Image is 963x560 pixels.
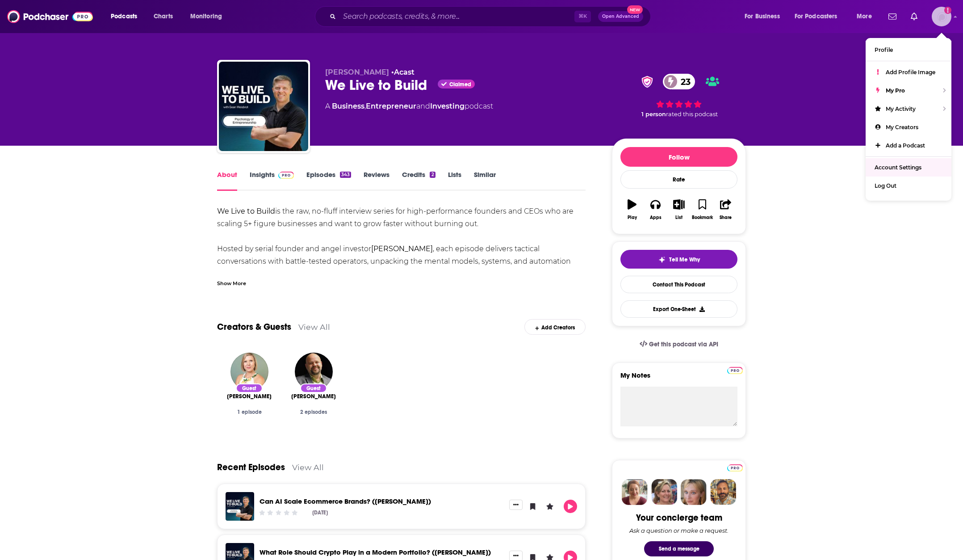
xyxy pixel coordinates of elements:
[449,82,471,87] span: Claimed
[312,509,328,516] div: [DATE]
[371,244,433,253] strong: [PERSON_NAME]
[250,170,294,191] a: InsightsPodchaser Pro
[236,383,263,393] div: Guest
[886,69,935,76] span: Add Profile Image
[875,46,893,53] span: Profile
[672,74,695,89] span: 23
[886,124,918,131] span: My Creators
[226,492,254,521] img: Can AI Scale Ecommerce Brands? (Neil Twa)
[885,9,900,24] a: Show notifications dropdown
[658,256,666,263] img: tell me why sparkle
[866,136,951,155] a: Add a Podcast
[564,500,577,513] button: Play
[217,170,237,191] a: About
[866,63,951,81] a: Add Profile Image
[692,215,713,220] div: Bookmark
[224,409,274,415] div: 1 episode
[602,14,639,19] span: Open Advanced
[620,371,737,387] label: My Notes
[639,76,656,88] img: verified Badge
[148,9,178,24] a: Charts
[430,102,465,110] a: Investing
[727,463,743,472] a: Pro website
[227,393,272,400] span: [PERSON_NAME]
[907,9,921,24] a: Show notifications dropdown
[474,170,496,191] a: Similar
[710,479,736,505] img: Jon Profile
[632,333,725,355] a: Get this podcast via API
[795,10,837,23] span: For Podcasters
[300,383,327,393] div: Guest
[745,10,780,23] span: For Business
[932,7,951,26] img: User Profile
[217,462,285,473] a: Recent Episodes
[524,319,586,335] div: Add Creators
[325,68,389,76] span: [PERSON_NAME]
[663,74,695,89] a: 23
[574,11,591,22] span: ⌘ K
[667,194,691,226] button: List
[866,158,951,177] a: Account Settings
[629,527,729,534] div: Ask a question or make a request.
[875,164,921,171] span: Account Settings
[217,321,291,333] a: Creators & Guests
[430,172,435,178] div: 2
[714,194,737,226] button: Share
[190,10,222,23] span: Monitoring
[230,353,268,391] a: Corinna Bellizzi
[258,509,299,516] div: Community Rating: 0 out of 5
[323,6,659,27] div: Search podcasts, credits, & more...
[669,256,700,263] span: Tell Me Why
[727,367,743,374] img: Podchaser Pro
[394,68,415,76] a: Acast
[649,341,718,348] span: Get this podcast via API
[416,102,430,110] span: and
[620,250,737,269] button: tell me why sparkleTell Me Why
[260,497,431,505] a: Can AI Scale Ecommerce Brands? (Neil Twa)
[620,170,737,189] div: Rate
[219,62,308,151] img: We Live to Build
[340,172,351,178] div: 343
[720,215,732,220] div: Share
[217,205,586,430] div: is the raw, no-fluff interview series for high-performance founders and CEOs who are scaling 5+ f...
[691,194,714,226] button: Bookmark
[628,215,637,220] div: Play
[636,512,722,523] div: Your concierge team
[866,118,951,136] a: My Creators
[644,541,714,556] button: Send a message
[875,182,896,189] span: Log Out
[526,500,540,513] button: Bookmark Episode
[620,276,737,293] a: Contact This Podcast
[306,170,351,191] a: Episodes343
[289,409,339,415] div: 2 episodes
[886,105,916,112] span: My Activity
[612,68,746,123] div: verified Badge23 1 personrated this podcast
[448,170,461,191] a: Lists
[364,102,366,110] span: ,
[339,9,574,24] input: Search podcasts, credits, & more...
[666,111,718,118] span: rated this podcast
[681,479,707,505] img: Jules Profile
[944,7,951,14] svg: Add a profile image
[278,172,294,179] img: Podchaser Pro
[789,9,850,24] button: open menu
[651,479,677,505] img: Barbara Profile
[391,68,415,76] span: •
[932,7,951,26] button: Show profile menu
[886,87,905,94] span: My Pro
[111,10,137,23] span: Podcasts
[217,207,275,215] strong: We Live to Build
[366,102,416,110] a: Entrepreneur
[866,38,951,201] ul: Show profile menu
[105,9,149,24] button: open menu
[295,353,333,391] img: Ken Cox
[650,215,662,220] div: Apps
[738,9,791,24] button: open menu
[620,147,737,167] button: Follow
[325,101,493,112] div: A podcast
[402,170,435,191] a: Credits2
[364,170,389,191] a: Reviews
